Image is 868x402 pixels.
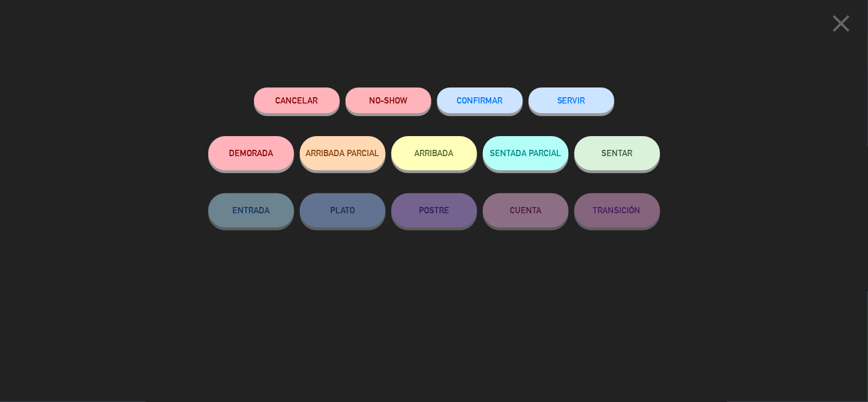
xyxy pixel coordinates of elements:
button: ENTRADA [208,193,294,228]
span: SENTAR [602,148,633,158]
span: CONFIRMAR [457,95,503,105]
button: ARRIBADA [391,136,477,170]
button: POSTRE [391,193,477,228]
button: DEMORADA [208,136,294,170]
i: close [827,9,856,38]
button: SERVIR [529,87,615,113]
button: close [824,9,859,42]
button: ARRIBADA PARCIAL [300,136,386,170]
button: Cancelar [254,87,340,113]
span: ARRIBADA PARCIAL [306,148,379,158]
button: SENTAR [574,136,660,170]
button: CUENTA [483,193,569,228]
button: CONFIRMAR [437,87,523,113]
button: SENTADA PARCIAL [483,136,569,170]
button: TRANSICIÓN [574,193,660,228]
button: PLATO [300,193,386,228]
button: NO-SHOW [346,87,431,113]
